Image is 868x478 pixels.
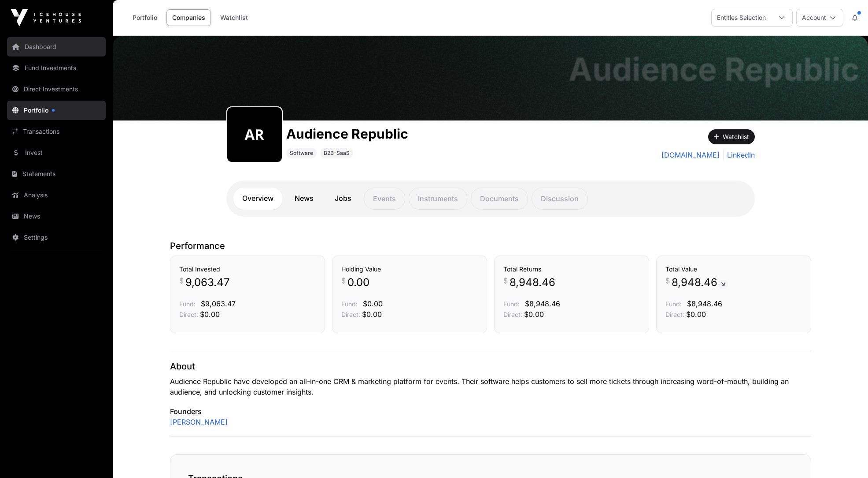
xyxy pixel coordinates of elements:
span: B2B-SaaS [324,150,350,157]
p: Documents [471,188,528,210]
span: 9,063.47 [185,275,230,290]
span: $8,948.46 [687,299,722,308]
a: Overview [233,188,282,210]
span: 0.00 [347,275,369,290]
a: Settings [7,228,106,247]
span: Software [290,150,313,157]
a: LinkedIn [723,150,755,160]
p: Instruments [409,188,467,210]
a: Direct Investments [7,79,106,99]
span: Direct: [341,311,360,318]
a: Analysis [7,185,106,205]
h1: Audience Republic [569,53,859,85]
span: $0.00 [686,310,706,319]
a: Portfolio [7,101,106,120]
span: Direct: [179,311,198,318]
span: 8,948.46 [510,275,555,290]
a: Fund Investments [7,58,106,78]
span: 8,948.46 [672,275,728,290]
h1: Audience Republic [286,126,408,142]
span: $9,063.47 [201,299,236,308]
span: $0.00 [200,310,220,319]
p: Founders [170,406,811,417]
span: $0.00 [524,310,544,319]
span: $0.00 [363,299,383,308]
p: Performance [170,240,811,252]
a: Transactions [7,122,106,141]
span: $8,948.46 [525,299,560,308]
span: Fund: [503,300,520,308]
span: $ [665,275,670,286]
a: [DOMAIN_NAME] [661,150,720,160]
button: Watchlist [708,129,755,144]
img: audience-republic334.png [231,111,278,158]
h3: Total Returns [503,265,640,274]
a: News [286,188,322,210]
span: Fund: [341,300,358,308]
p: About [170,360,811,373]
span: Direct: [503,311,522,318]
span: Fund: [665,300,682,308]
p: Events [364,188,405,210]
span: $ [341,275,346,286]
h3: Holding Value [341,265,478,274]
p: Discussion [532,188,588,210]
a: Companies [166,9,211,26]
span: Fund: [179,300,196,308]
span: $0.00 [362,310,382,319]
img: Audience Republic [113,36,868,120]
h3: Total Value [665,265,802,274]
a: Invest [7,143,106,162]
a: Dashboard [7,37,106,56]
span: $ [503,275,508,286]
img: Icehouse Ventures Logo [11,9,81,26]
iframe: Chat Widget [824,436,868,478]
nav: Tabs [233,188,748,210]
div: Entities Selection [712,9,771,26]
h3: Total Invested [179,265,316,274]
a: [PERSON_NAME] [170,417,228,427]
p: Audience Republic have developed an all-in-one CRM & marketing platform for events. Their softwar... [170,376,811,397]
span: $ [179,275,184,286]
a: Watchlist [214,9,254,26]
a: Jobs [326,188,360,210]
a: Portfolio [127,9,163,26]
span: Direct: [665,311,684,318]
a: News [7,207,106,226]
button: Account [796,9,843,26]
a: Statements [7,164,106,184]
